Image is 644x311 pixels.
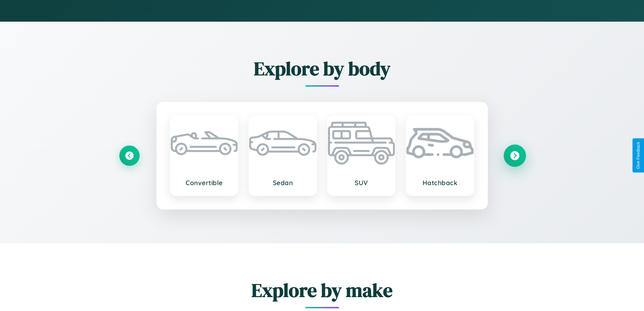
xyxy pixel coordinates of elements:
[119,55,525,82] h2: Explore by body
[413,179,467,187] h3: Hatchback
[335,179,388,187] h3: SUV
[256,179,310,187] h3: Sedan
[119,277,525,303] h2: Explore by make
[177,179,231,187] h3: Convertible
[636,142,641,169] div: Give Feedback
